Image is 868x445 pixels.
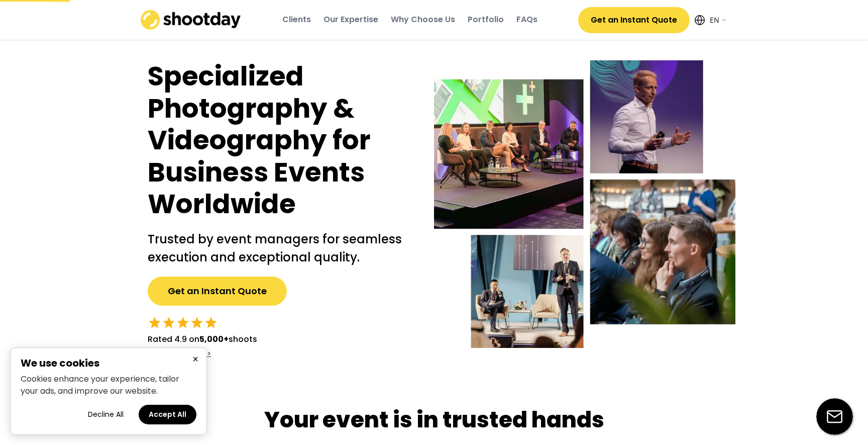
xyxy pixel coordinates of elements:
button: star [148,316,162,330]
div: Why Choose Us [391,14,455,25]
button: Close cookie banner [189,353,201,366]
h1: Specialized Photography & Videography for Business Events Worldwide [148,60,414,220]
p: Cookies enhance your experience, tailor your ads, and improve our website. [21,373,196,397]
div: Portfolio [468,14,504,25]
div: FAQs [516,14,537,25]
img: shootday_logo.png [141,10,241,30]
div: Our Expertise [323,14,378,25]
img: Icon%20feather-globe%20%281%29.svg [695,15,705,25]
img: email-icon%20%281%29.svg [816,398,853,435]
button: star [204,316,218,330]
div: Clients [282,14,311,25]
h2: We use cookies [21,358,196,368]
div: Your event is in trusted hands [264,404,604,435]
button: star [176,316,190,330]
img: Event-hero-intl%402x.webp [434,60,735,348]
button: star [190,316,204,330]
button: Get an Instant Quote [148,277,287,306]
button: Decline all cookies [78,405,134,424]
div: Rated 4.9 on shoots [148,333,257,345]
button: star [162,316,176,330]
button: Get an Instant Quote [578,7,690,33]
h2: Trusted by event managers for seamless execution and exceptional quality. [148,230,414,266]
strong: 5,000+ [199,333,229,345]
button: Accept all cookies [139,405,196,424]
